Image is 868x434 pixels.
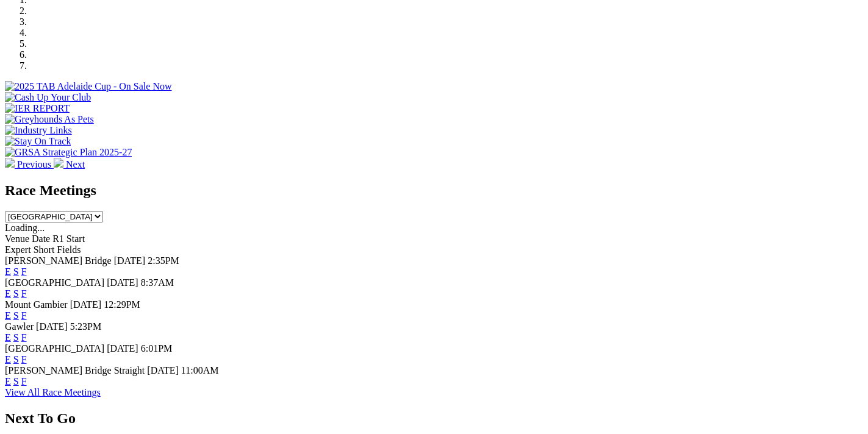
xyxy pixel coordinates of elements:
[5,147,132,158] img: GRSA Strategic Plan 2025-27
[5,158,15,168] img: chevron-left-pager-white.svg
[5,222,45,233] span: Loading...
[34,244,55,255] span: Short
[5,114,94,125] img: Greyhounds As Pets
[148,255,179,266] span: 2:35PM
[5,365,145,375] span: [PERSON_NAME] Bridge Straight
[70,299,102,310] span: [DATE]
[141,343,173,354] span: 6:01PM
[13,288,19,299] a: S
[5,376,11,386] a: E
[21,332,27,343] a: F
[5,81,172,92] img: 2025 TAB Adelaide Cup - On Sale Now
[54,159,85,169] a: Next
[114,255,146,266] span: [DATE]
[17,159,51,169] span: Previous
[36,321,68,332] span: [DATE]
[5,125,72,136] img: Industry Links
[54,158,63,168] img: chevron-right-pager-white.svg
[21,266,27,277] a: F
[5,103,70,114] img: IER REPORT
[32,233,50,244] span: Date
[5,321,34,332] span: Gawler
[21,310,27,321] a: F
[181,365,219,375] span: 11:00AM
[5,387,101,397] a: View All Race Meetings
[147,365,179,375] span: [DATE]
[5,332,11,343] a: E
[5,136,71,147] img: Stay On Track
[5,244,31,255] span: Expert
[5,288,11,299] a: E
[5,310,11,321] a: E
[70,321,102,332] span: 5:23PM
[57,244,81,255] span: Fields
[5,233,29,244] span: Venue
[5,182,863,199] h2: Race Meetings
[5,343,104,354] span: [GEOGRAPHIC_DATA]
[107,343,138,354] span: [DATE]
[66,159,85,169] span: Next
[5,159,54,169] a: Previous
[13,310,19,321] a: S
[5,277,104,288] span: [GEOGRAPHIC_DATA]
[141,277,174,288] span: 8:37AM
[21,376,27,386] a: F
[5,354,11,365] a: E
[13,354,19,365] a: S
[52,233,85,244] span: R1 Start
[107,277,138,288] span: [DATE]
[5,92,91,103] img: Cash Up Your Club
[104,299,140,310] span: 12:29PM
[13,332,19,343] a: S
[5,410,863,427] h2: Next To Go
[21,288,27,299] a: F
[5,299,68,310] span: Mount Gambier
[13,266,19,277] a: S
[5,255,112,266] span: [PERSON_NAME] Bridge
[21,354,27,365] a: F
[5,266,11,277] a: E
[13,376,19,386] a: S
